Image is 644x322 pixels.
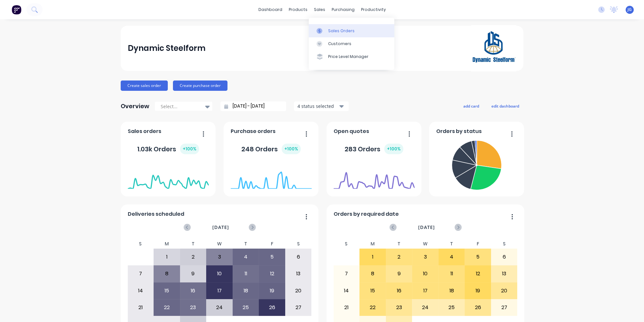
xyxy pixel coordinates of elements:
div: 27 [491,299,517,316]
div: 9 [180,266,206,282]
div: 26 [465,299,491,316]
div: Overview [121,100,149,113]
div: 17 [412,283,438,299]
div: S [285,239,312,249]
img: Factory [12,5,21,14]
div: 23 [180,299,206,316]
div: 4 status selected [297,103,338,109]
div: productivity [358,5,389,14]
div: 1 [360,249,386,265]
div: + 100 % [282,144,301,154]
div: 8 [154,266,180,282]
div: 283 Orders [345,144,403,154]
div: + 100 % [384,144,403,154]
div: purchasing [328,5,358,14]
div: F [465,239,491,249]
div: 3 [206,249,232,265]
div: 17 [206,283,232,299]
a: dashboard [255,5,286,14]
div: 13 [286,266,311,282]
div: T [180,239,206,249]
div: + 100 % [180,144,199,154]
div: Sales Orders [328,28,355,34]
div: 1 [154,249,180,265]
div: 8 [360,266,386,282]
div: 12 [259,266,285,282]
div: 19 [465,283,491,299]
div: 3 [412,249,438,265]
span: [DATE] [418,224,435,231]
div: 12 [465,266,491,282]
div: 6 [286,249,311,265]
div: 14 [128,283,154,299]
div: 20 [286,283,311,299]
div: 16 [180,283,206,299]
a: Customers [309,37,394,50]
div: 25 [233,299,259,316]
div: 26 [259,299,285,316]
div: S [127,239,154,249]
div: 5 [259,249,285,265]
button: Create purchase order [173,80,227,91]
div: 14 [334,283,359,299]
div: T [438,239,465,249]
button: 4 status selected [294,101,349,111]
div: M [359,239,386,249]
div: 2 [386,249,412,265]
div: 20 [491,283,517,299]
div: 16 [386,283,412,299]
div: 9 [386,266,412,282]
span: Purchase orders [231,128,276,135]
div: 25 [439,299,465,316]
div: 18 [439,283,465,299]
div: W [206,239,233,249]
div: T [233,239,259,249]
div: 24 [206,299,232,316]
div: products [286,5,311,14]
div: 18 [233,283,259,299]
div: F [259,239,285,249]
div: 7 [334,266,359,282]
div: 21 [128,299,154,316]
img: Dynamic Steelform [471,25,516,71]
span: [DATE] [212,224,229,231]
span: Deliveries scheduled [128,210,184,218]
a: Sales Orders [309,24,394,37]
a: Price Level Manager [309,50,394,63]
div: 15 [154,283,180,299]
div: 248 Orders [241,144,301,154]
div: 4 [439,249,465,265]
div: 22 [154,299,180,316]
div: 24 [412,299,438,316]
div: 19 [259,283,285,299]
span: Orders by status [436,128,482,135]
div: 21 [334,299,359,316]
div: 27 [286,299,311,316]
div: 5 [465,249,491,265]
div: 1.03k Orders [137,144,199,154]
div: T [386,239,412,249]
div: Price Level Manager [328,54,368,60]
div: Customers [328,41,351,47]
div: 11 [233,266,259,282]
div: 10 [412,266,438,282]
div: 23 [386,299,412,316]
button: add card [459,102,483,110]
div: M [154,239,180,249]
div: sales [311,5,328,14]
div: S [491,239,518,249]
div: 15 [360,283,386,299]
button: edit dashboard [487,102,523,110]
div: 2 [180,249,206,265]
button: Create sales order [121,80,168,91]
div: 6 [491,249,517,265]
div: 11 [439,266,465,282]
div: 10 [206,266,232,282]
div: W [412,239,438,249]
div: 7 [128,266,154,282]
div: S [333,239,360,249]
div: Dynamic Steelform [128,42,206,55]
span: Sales orders [128,128,161,135]
span: JG [628,7,632,13]
div: 22 [360,299,386,316]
